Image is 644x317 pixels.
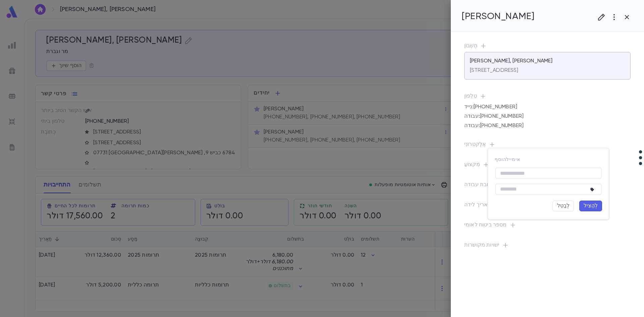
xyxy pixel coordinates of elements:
[495,157,506,162] font: הוסף
[557,203,570,209] font: לְבַטֵל
[584,203,598,209] font: לְהַצִיל
[579,201,602,211] button: לְהַצִיל
[552,201,574,211] button: לְבַטֵל
[506,157,520,162] font: אימייל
